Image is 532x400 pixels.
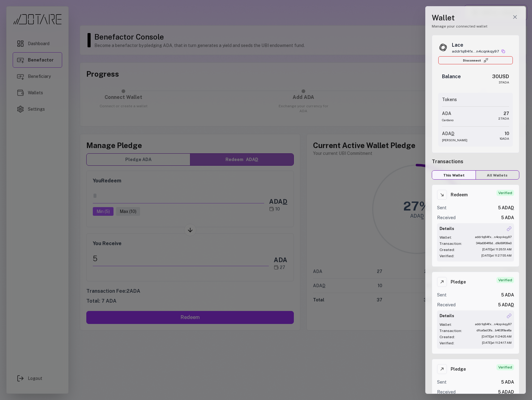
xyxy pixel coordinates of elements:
span: Received [437,215,456,221]
button: This Wallet [432,171,476,180]
div: 34bd064f8d...d9c89f09e0 [476,241,512,246]
div: 5 [498,389,514,395]
div: Wallet: [440,322,475,327]
div: 5 [498,205,514,211]
span: D [511,389,514,394]
span: Received [437,389,456,395]
h1: Wallet [432,13,519,23]
button: Disconnect [438,56,513,64]
p: Manage your connected wallet [432,24,519,29]
button: Copy wallet address [501,49,505,53]
span: Sent [437,205,447,211]
span: Verified [496,364,514,370]
div: 5 ADA [501,292,514,298]
div: addr1q84fx...n4cqnkqy97 [475,322,512,327]
div: Wallet: [440,235,475,240]
div: addr1q84fx...n4cqnkqy97 [475,235,512,240]
span: Verified [496,190,514,196]
span: [PERSON_NAME] [442,138,467,142]
div: 5 ADA [501,215,514,221]
span: ADA [442,131,454,136]
span: ADA [502,302,514,307]
div: [DATE] at 11:24:05 AM [482,334,512,339]
img: Lace logo [438,43,448,53]
img: Open in explorer [507,313,512,318]
div: Lace [452,41,505,49]
div: Verified: [440,253,481,258]
h3: Redeem [451,192,468,198]
div: [DATE] at 11:27:55 AM [481,253,512,258]
div: 10 [467,130,509,137]
div: 37 ADA [461,80,509,84]
div: 30 USD [461,73,509,80]
span: ADA [502,205,514,210]
span: Received [437,302,456,308]
div: Created: [440,334,482,339]
span: Verified [496,277,514,283]
div: ADA [442,110,453,123]
span: Sent [437,292,447,298]
div: ADAD [410,214,424,219]
img: Pledge [438,278,446,286]
h2: Transactions [432,158,519,165]
img: Pledge [438,365,446,373]
div: 5 ADA [501,379,514,385]
img: Redeem [438,191,446,198]
button: Close wallet drawer [511,13,519,21]
button: All Wallets [476,171,519,180]
span: D [511,205,514,210]
span: Sent [437,379,447,385]
img: Connect [483,58,488,63]
div: dfca6ad3fa...b463f9ae8a [477,328,512,333]
span: D [511,302,514,307]
div: 27 ADA [453,117,509,120]
span: ADA [502,389,514,394]
h3: Pledge [451,366,466,372]
div: Created: [440,247,482,252]
div: [DATE] at 11:26:51 AM [482,247,512,252]
div: 10 ADA [467,137,509,140]
span: Cardano [442,118,453,122]
div: Transaction: [440,328,477,333]
div: 27 % [403,200,431,212]
h4: Details [440,227,454,231]
div: [DATE] at 11:24:17 AM [482,341,512,346]
span: Balance [442,73,461,84]
h3: Tokens [442,96,509,103]
img: Open in explorer [507,226,512,231]
h3: Pledge [451,279,466,285]
div: 5 [498,302,514,308]
span: D [451,131,454,136]
span: addr1q84fx...n4cqnkqy97 [452,49,499,54]
div: Transaction: [440,241,476,246]
div: 27 [453,110,509,117]
div: Verified: [440,341,482,346]
h4: Details [440,314,454,318]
